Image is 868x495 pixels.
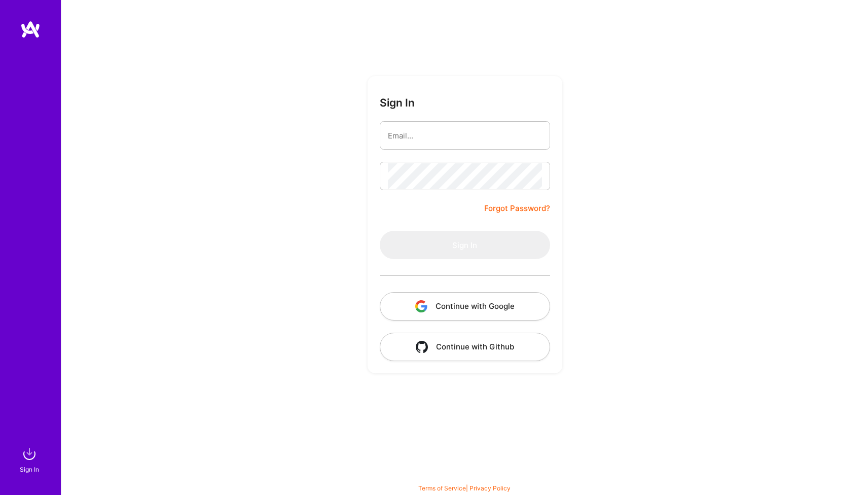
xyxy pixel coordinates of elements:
span: | [418,484,511,492]
button: Continue with Github [380,333,550,361]
button: Sign In [380,231,550,259]
img: logo [20,20,41,39]
div: Sign In [20,464,39,475]
input: Email... [388,123,542,149]
a: sign inSign In [21,444,40,475]
div: © 2025 ATeams Inc., All rights reserved. [61,465,868,490]
img: icon [415,300,427,312]
h3: Sign In [380,96,415,109]
img: icon [416,341,428,353]
img: sign in [19,444,40,464]
a: Terms of Service [418,484,466,492]
a: Privacy Policy [469,484,511,492]
a: Forgot Password? [484,202,550,215]
button: Continue with Google [380,292,550,321]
